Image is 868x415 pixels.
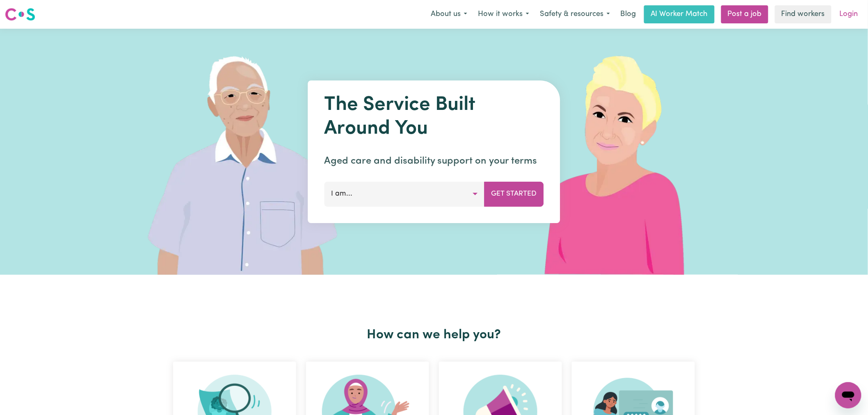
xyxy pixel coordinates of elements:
a: Find workers [775,5,831,23]
h2: How can we help you? [168,327,700,343]
button: How it works [473,6,535,23]
a: Careseekers logo [5,5,35,24]
button: About us [425,6,473,23]
img: Careseekers logo [5,7,35,22]
a: Post a job [721,5,768,23]
iframe: Button to launch messaging window [835,382,861,408]
button: I am... [324,182,485,206]
p: Aged care and disability support on your terms [324,154,544,169]
button: Safety & resources [535,6,615,23]
a: Blog [615,5,641,23]
h1: The Service Built Around You [324,93,544,141]
a: Login [835,5,863,23]
a: AI Worker Match [644,5,715,23]
button: Get Started [484,182,544,206]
